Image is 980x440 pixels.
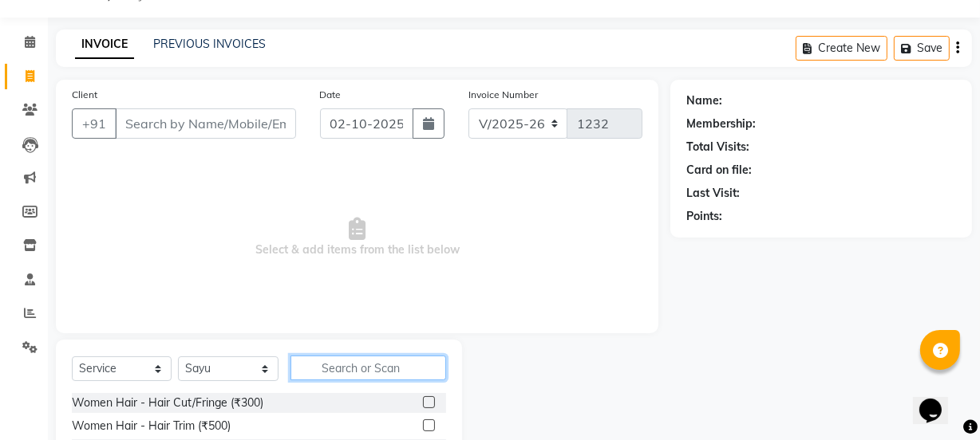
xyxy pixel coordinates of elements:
div: Women Hair - Hair Trim (₹500) [72,418,231,434]
div: Points: [686,208,722,225]
button: Save [894,36,950,61]
label: Date [320,88,342,102]
a: INVOICE [75,30,134,59]
a: PREVIOUS INVOICES [153,37,266,51]
div: Name: [686,92,722,109]
iframe: chat widget [913,376,964,424]
label: Invoice Number [468,88,538,102]
div: Membership: [686,116,756,132]
button: Create New [796,36,887,61]
label: Client [72,88,97,102]
div: Last Visit: [686,185,740,202]
div: Women Hair - Hair Cut/Fringe (₹300) [72,395,263,411]
button: +91 [72,108,117,139]
input: Search or Scan [290,356,445,380]
span: Select & add items from the list below [72,158,642,317]
div: Total Visits: [686,139,749,155]
div: Card on file: [686,162,752,179]
input: Search by Name/Mobile/Email/Code [115,108,296,139]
